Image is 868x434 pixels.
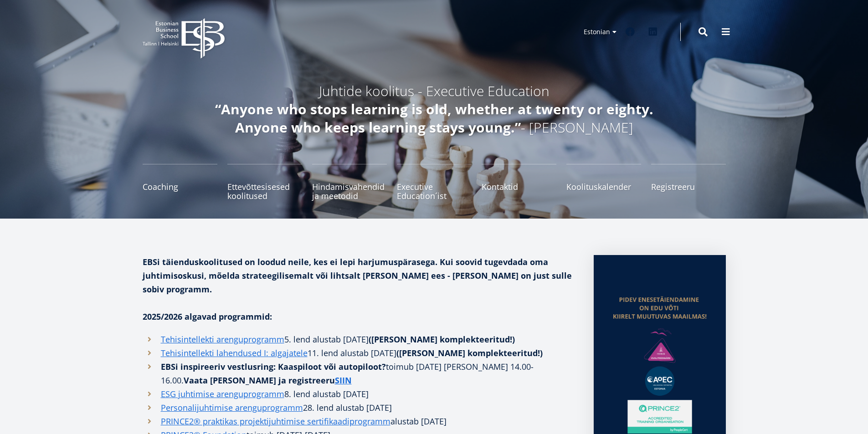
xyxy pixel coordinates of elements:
[396,347,543,358] strong: ([PERSON_NAME] komplekteeritud!)
[143,387,575,401] li: 8. lend alustab [DATE]
[621,23,639,41] a: Facebook
[143,414,575,428] li: alustab [DATE]
[482,182,556,191] span: Kontaktid
[651,182,726,191] span: Registreeru
[482,164,556,200] a: Kontaktid
[644,23,662,41] a: Linkedin
[184,375,352,386] strong: Vaata [PERSON_NAME] ja registreeru
[161,414,390,428] a: PRINCE2® praktikas projektijuhtimise sertifikaadiprogramm
[161,401,303,414] a: Personalijuhtimise arenguprogramm
[143,182,217,191] span: Coaching
[397,182,472,200] span: Executive Education´ist
[312,182,387,200] span: Hindamisvahendid ja meetodid
[143,332,575,346] li: 5. lend alustab [DATE]
[143,360,575,387] li: toimub [DATE] [PERSON_NAME] 14.00-16.00.
[161,361,386,372] strong: EBSi inspireeriv vestlusring: Kaaspiloot või autopiloot?
[161,387,284,401] a: ESG juhtimise arenguprogramm
[335,373,352,387] a: SIIN
[143,346,575,360] li: 11. lend alustab [DATE]
[193,100,676,137] h5: - [PERSON_NAME]
[143,256,572,295] strong: EBSi täienduskoolitused on loodud neile, kes ei lepi harjumuspärasega. Kui soovid tugevdada oma j...
[215,100,653,137] em: “Anyone who stops learning is old, whether at twenty or eighty. Anyone who keeps learning stays y...
[227,164,302,200] a: Ettevõttesisesed koolitused
[227,182,302,200] span: Ettevõttesisesed koolitused
[566,182,641,191] span: Koolituskalender
[397,164,472,200] a: Executive Education´ist
[161,332,284,346] a: Tehisintellekti arenguprogramm
[143,401,575,414] li: 28. lend alustab [DATE]
[143,164,217,200] a: Coaching
[369,334,515,345] strong: ([PERSON_NAME] komplekteeritud!)
[651,164,726,200] a: Registreeru
[143,311,272,322] strong: 2025/2026 algavad programmid:
[312,164,387,200] a: Hindamisvahendid ja meetodid
[193,82,676,100] h5: Juhtide koolitus - Executive Education
[161,346,308,360] a: Tehisintellekti lahendused I: algajatele
[566,164,641,200] a: Koolituskalender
